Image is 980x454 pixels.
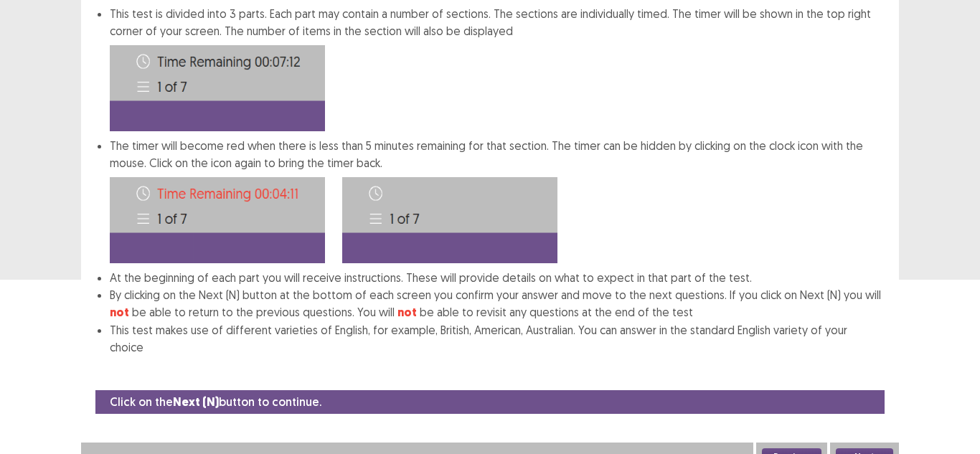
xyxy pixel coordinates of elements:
[110,137,882,269] li: The timer will become red when there is less than 5 minutes remaining for that section. The timer...
[173,394,219,410] strong: Next (N)
[110,45,325,131] img: Time-image
[110,393,321,411] p: Click on the button to continue.
[397,305,417,320] strong: not
[110,177,325,263] img: Time-image
[110,305,129,320] strong: not
[110,321,882,356] li: This test makes use of different varieties of English, for example, British, American, Australian...
[110,286,882,321] li: By clicking on the Next (N) button at the bottom of each screen you confirm your answer and move ...
[110,5,882,131] li: This test is divided into 3 parts. Each part may contain a number of sections. The sections are i...
[110,269,882,286] li: At the beginning of each part you will receive instructions. These will provide details on what t...
[342,177,557,263] img: Time-image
